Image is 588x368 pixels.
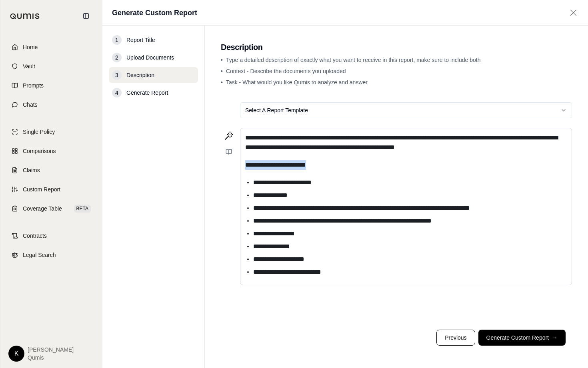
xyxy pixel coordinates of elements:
[126,71,154,79] span: Description
[112,35,122,45] div: 1
[5,227,97,245] a: Contracts
[112,70,122,80] div: 3
[8,346,24,362] div: K
[126,54,174,62] span: Upload Documents
[221,42,572,53] h2: Description
[80,10,92,22] button: Collapse sidebar
[5,38,97,56] a: Home
[23,185,60,193] span: Custom Report
[5,181,97,198] a: Custom Report
[226,57,481,63] span: Type a detailed description of exactly what you want to receive in this report, make sure to incl...
[23,147,56,155] span: Comparisons
[23,62,35,70] span: Vault
[436,330,475,346] button: Previous
[5,142,97,160] a: Comparisons
[5,58,97,75] a: Vault
[23,166,40,174] span: Claims
[23,101,38,109] span: Chats
[221,57,223,63] span: •
[5,246,97,264] a: Legal Search
[23,251,56,259] span: Legal Search
[28,354,74,362] span: Qumis
[112,7,197,18] h1: Generate Custom Report
[5,161,97,179] a: Claims
[5,200,97,217] a: Coverage TableBETA
[28,346,74,354] span: [PERSON_NAME]
[552,334,558,342] span: →
[23,43,38,51] span: Home
[240,128,572,285] div: editable markdown
[23,82,44,90] span: Prompts
[5,96,97,113] a: Chats
[126,36,155,44] span: Report Title
[221,79,223,86] span: •
[221,68,223,74] span: •
[126,89,168,97] span: Generate Report
[23,232,47,240] span: Contracts
[226,79,368,86] span: Task - What would you like Qumis to analyze and answer
[23,205,62,213] span: Coverage Table
[112,53,122,62] div: 2
[5,123,97,141] a: Single Policy
[23,128,55,136] span: Single Policy
[10,13,40,19] img: Qumis Logo
[112,88,122,97] div: 4
[478,330,566,346] button: Generate Custom Report→
[5,77,97,94] a: Prompts
[226,68,346,74] span: Context - Describe the documents you uploaded
[74,205,91,213] span: BETA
